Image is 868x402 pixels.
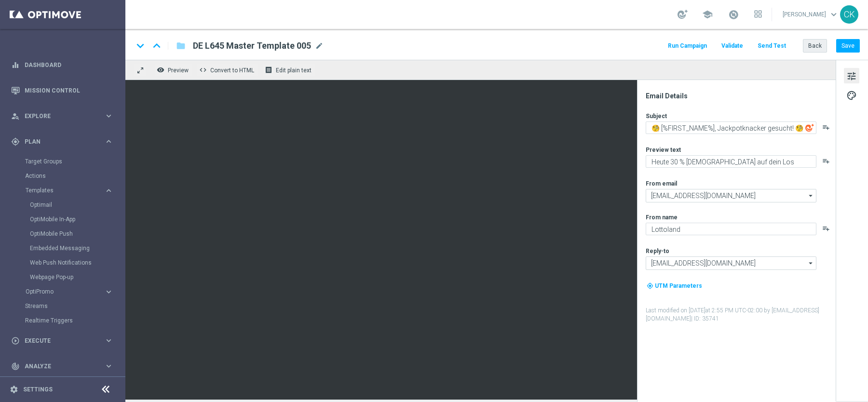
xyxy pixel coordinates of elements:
[828,9,839,20] span: keyboard_arrow_down
[25,338,104,344] span: Execute
[646,112,667,120] label: Subject
[844,68,859,83] button: tune
[104,137,113,146] i: keyboard_arrow_right
[25,284,124,299] div: OptiPromo
[276,67,312,74] span: Edit plain text
[25,317,100,324] a: Realtime Triggers
[265,66,272,74] i: receipt
[25,158,100,165] a: Target Groups
[11,336,104,345] div: Execute
[25,113,104,119] span: Explore
[646,180,677,188] label: From email
[104,111,113,121] i: keyboard_arrow_right
[646,307,835,323] label: Last modified on [DATE] at 2:55 PM UTC-02:00 by [EMAIL_ADDRESS][DOMAIN_NAME]
[646,256,816,270] input: Select
[315,41,324,50] span: mode_edit
[210,67,254,74] span: Convert to HTML
[175,38,187,54] button: folder
[646,146,681,154] label: Preview text
[149,39,164,53] i: keyboard_arrow_up
[199,66,207,74] span: code
[30,215,100,223] a: OptiMobile In-App
[10,385,18,394] i: settings
[30,241,124,255] div: Embedded Messaging
[702,9,713,20] span: school
[25,52,113,78] a: Dashboard
[25,288,114,295] button: OptiPromo keyboard_arrow_right
[11,336,20,345] i: play_circle_outline
[30,259,100,267] a: Web Push Notifications
[197,64,258,76] button: code Convert to HTML
[646,92,835,100] div: Email Details
[30,198,124,212] div: Optimail
[11,112,114,120] button: person_search Explore keyboard_arrow_right
[646,281,703,291] button: my_location UTM Parameters
[30,227,124,241] div: OptiMobile Push
[11,362,104,371] div: Analyze
[30,230,100,238] a: OptiMobile Push
[11,78,113,103] div: Mission Control
[844,87,859,103] button: palette
[11,362,114,370] button: track_changes Analyze keyboard_arrow_right
[25,363,104,369] span: Analyze
[822,225,830,232] i: playlist_add
[720,40,745,53] button: Validate
[805,123,814,132] img: optiGenie.svg
[157,66,164,74] i: remove_red_eye
[11,137,104,146] div: Plan
[23,387,53,392] a: Settings
[836,39,860,53] button: Save
[104,186,113,195] i: keyboard_arrow_right
[26,188,95,193] span: Templates
[647,282,653,289] i: my_location
[846,70,857,82] span: tune
[25,187,114,194] button: Templates keyboard_arrow_right
[25,183,124,284] div: Templates
[655,282,702,289] span: UTM Parameters
[646,189,816,202] input: Select
[25,302,100,310] a: Streams
[25,299,124,313] div: Streams
[11,337,114,345] button: play_circle_outline Execute keyboard_arrow_right
[822,123,830,131] button: playlist_add
[25,78,113,103] a: Mission Control
[721,42,743,49] span: Validate
[154,64,193,76] button: remove_red_eye Preview
[168,67,189,74] span: Preview
[30,273,100,281] a: Webpage Pop-up
[25,313,124,328] div: Realtime Triggers
[30,270,124,284] div: Webpage Pop-up
[133,39,148,53] i: keyboard_arrow_down
[30,212,124,227] div: OptiMobile In-App
[30,201,100,209] a: Optimail
[30,255,124,270] div: Web Push Notifications
[11,112,104,121] div: Explore
[806,189,816,202] i: arrow_drop_down
[26,289,104,295] div: OptiPromo
[104,336,113,345] i: keyboard_arrow_right
[11,362,20,371] i: track_changes
[26,188,104,193] div: Templates
[822,157,830,165] button: playlist_add
[11,137,20,146] i: gps_fixed
[803,39,827,53] button: Back
[666,40,708,53] button: Run Campaign
[646,214,678,221] label: From name
[193,40,311,52] span: DE L645 Master Template 005
[756,40,787,53] button: Send Test
[262,64,316,76] button: receipt Edit plain text
[104,287,113,296] i: keyboard_arrow_right
[11,52,113,78] div: Dashboard
[11,87,114,94] button: Mission Control
[11,112,20,121] i: person_search
[26,289,95,295] span: OptiPromo
[11,61,114,69] button: equalizer Dashboard
[691,315,719,322] span: | ID: 35741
